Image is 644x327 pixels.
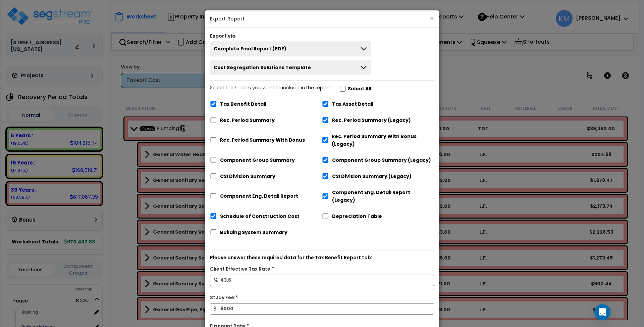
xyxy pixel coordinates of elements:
[214,45,286,52] span: Complete Final Report (PDF)
[213,305,217,313] span: $
[210,33,235,39] label: Export via
[220,156,295,164] label: Component Group Summary
[220,136,305,144] label: Rec. Period Summary With Bonus
[220,229,287,236] label: Building System Summary
[210,15,434,22] h5: Export Report
[332,213,382,220] label: Depreciation Table
[332,100,373,108] label: Tax Asset Detail
[220,173,275,180] label: CSI Division Summary
[332,133,434,148] label: Rec. Period Summary With Bonus (Legacy)
[220,100,266,108] label: Tax Benefit Detail
[210,265,274,273] label: Client Effective Tax Rate:*
[220,192,298,200] label: Component Eng. Detail Report
[210,41,371,56] button: Complete Final Report (PDF)
[332,156,431,164] label: Component Group Summary (Legacy)
[210,84,331,92] p: Select the sheets you want to include in the report:
[348,85,371,93] label: Select All
[430,15,434,22] button: ×
[332,116,411,124] label: Rec. Period Summary (Legacy)
[220,116,275,124] label: Rec. Period Summary
[210,60,371,75] button: Cost Segregation Solutions Template
[214,64,311,71] span: Cost Segregation Solutions Template
[594,304,610,320] div: Open Intercom Messenger
[332,173,412,180] label: CSI Division Summary (Legacy)
[210,254,434,262] p: Please answer these required data for the Tax Benefit Report tab:
[332,189,434,204] label: Component Eng. Detail Report (Legacy)
[339,86,346,92] input: Select the sheets you want to include in the report:Select All
[220,213,300,220] label: Schedule of Construction Cost
[213,276,218,284] span: %
[210,294,238,301] label: Study Fee:*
